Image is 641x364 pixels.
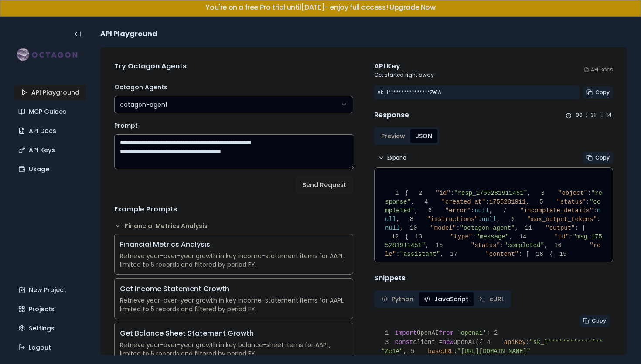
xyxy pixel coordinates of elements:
span: "status" [471,242,500,249]
span: "assistant" [400,251,440,258]
div: Get Balance Sheet Statement Growth [120,328,348,339]
span: "message" [476,233,509,240]
span: 'openai' [457,330,486,337]
span: "id" [555,233,569,240]
span: 9 [500,215,520,224]
span: : [471,207,474,214]
a: API Playground [14,85,86,100]
span: "created_at" [442,198,486,205]
span: : [587,190,591,197]
span: : [478,216,482,223]
span: API Playground [100,29,157,39]
span: "instructions" [427,216,478,223]
span: 6 [418,206,438,215]
span: : [ [575,225,586,231]
button: Copy [583,86,613,99]
span: OpenAI [417,330,439,337]
span: : [396,251,399,258]
span: 12 [385,232,405,241]
span: "output" [546,225,575,231]
span: apiKey [504,339,525,346]
span: "status" [557,198,586,205]
button: Send Request [296,176,353,194]
p: Get started right away [374,71,434,78]
span: Copy [592,317,606,324]
span: , [403,348,406,355]
span: , [489,207,493,214]
span: 15 [429,241,449,250]
span: , [544,242,548,249]
span: 10 [403,224,423,232]
span: : [526,339,529,346]
button: Preview [376,129,410,143]
span: JavaScript [434,295,468,303]
span: : [500,242,504,249]
span: 4 [414,197,434,206]
span: cURL [489,295,504,303]
span: , [527,190,531,197]
span: : [ [518,251,529,258]
div: Financial Metrics Analysis [120,239,348,250]
button: Copy [580,315,610,327]
span: "content" [485,251,518,258]
span: "type" [450,233,472,240]
span: 18 [529,250,549,259]
span: { [385,233,409,240]
span: , [396,216,399,223]
a: API Keys [15,142,87,158]
a: API Docs [15,123,87,139]
span: , [526,198,529,205]
div: Retrieve year-over-year growth in key income-statement items for AAPL, limited to 5 records and f... [120,252,348,269]
h4: Example Prompts [114,204,353,214]
span: import [395,330,417,337]
button: Copy [583,152,613,164]
img: logo-rect-yK7x_WSZ.svg [14,46,86,64]
span: 17 [443,250,464,259]
span: { [405,190,409,197]
span: "octagon-agent" [460,225,515,231]
span: 3 [381,338,395,347]
span: 11 [518,224,539,232]
span: { [529,251,553,258]
span: null [482,216,497,223]
div: Retrieve year-over-year growth in key balance-sheet items for AAPL, limited to 5 records and filt... [120,340,348,358]
span: Copy [595,154,610,161]
span: : [472,233,476,240]
span: "resp_1755281911451" [454,190,527,197]
span: : [456,225,460,231]
span: 1 [385,189,405,197]
button: Expand [374,152,410,164]
span: Expand [387,154,406,161]
span: 14 [513,232,533,241]
span: baseURL [428,348,453,355]
span: "error" [445,207,471,214]
span: "max_output_tokens" [527,216,597,223]
span: 5 [529,197,549,206]
div: : [586,112,587,119]
span: , [414,207,418,214]
span: null [385,225,400,231]
a: Usage [15,161,87,177]
button: JSON [410,129,437,143]
span: new [443,339,453,346]
span: : [597,216,600,223]
span: "id" [436,190,450,197]
span: , [515,225,518,231]
span: , [509,233,512,240]
span: : [569,233,573,240]
span: "[URL][DOMAIN_NAME]" [457,348,530,355]
div: : [601,112,603,119]
div: Get Income Statement Growth [120,284,348,294]
span: OpenAI({ [453,339,483,346]
span: : [453,348,457,355]
label: Prompt [114,121,138,130]
span: 7 [493,206,513,215]
span: 19 [553,250,573,259]
span: ; [487,330,490,337]
a: Projects [15,301,87,317]
div: API Key [374,61,434,71]
div: 31 [591,112,598,119]
span: "completed" [504,242,544,249]
span: , [440,251,443,258]
span: , [411,198,414,205]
